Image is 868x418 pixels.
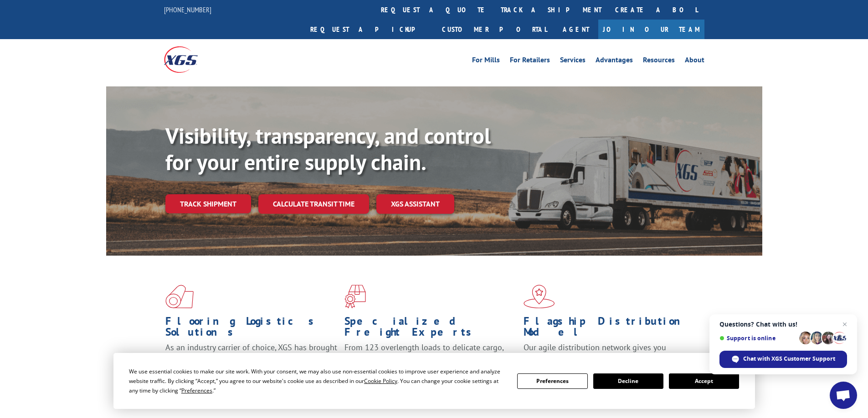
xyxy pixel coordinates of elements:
span: Our agile distribution network gives you nationwide inventory management on demand. [524,342,691,363]
div: Cookie Consent Prompt [113,353,755,409]
span: Chat with XGS Customer Support [743,355,835,363]
span: Close chat [839,319,850,330]
button: Decline [593,373,663,389]
p: From 123 overlength loads to delicate cargo, our experienced staff knows the best way to move you... [344,342,517,383]
a: Calculate transit time [258,194,369,214]
img: xgs-icon-flagship-distribution-model-red [524,285,555,308]
a: Resources [643,56,675,66]
div: We use essential cookies to make our site work. With your consent, we may also use non-essential ... [129,367,506,395]
span: Cookie Policy [364,377,397,385]
a: Track shipment [165,194,251,213]
a: Services [560,56,586,66]
b: Visibility, transparency, and control for your entire supply chain. [165,121,491,176]
h1: Flagship Distribution Model [524,316,696,342]
h1: Flooring Logistics Solutions [165,316,338,342]
a: Customer Portal [435,20,554,39]
button: Accept [669,373,739,389]
a: For Retailers [510,56,550,66]
h1: Specialized Freight Experts [344,316,517,342]
a: Advantages [596,56,633,66]
button: Preferences [517,373,587,389]
a: About [685,56,704,66]
a: For Mills [472,56,500,66]
a: Join Our Team [598,20,704,39]
div: Chat with XGS Customer Support [719,351,847,368]
span: As an industry carrier of choice, XGS has brought innovation and dedication to flooring logistics... [165,342,337,374]
a: Agent [554,20,598,39]
span: Preferences [181,387,212,394]
a: XGS ASSISTANT [376,194,454,214]
span: Questions? Chat with us! [719,321,847,328]
span: Support is online [719,335,796,342]
div: Open chat [830,382,857,409]
img: xgs-icon-total-supply-chain-intelligence-red [165,285,194,308]
a: Request a pickup [303,20,435,39]
img: xgs-icon-focused-on-flooring-red [344,285,366,308]
a: [PHONE_NUMBER] [164,5,211,14]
